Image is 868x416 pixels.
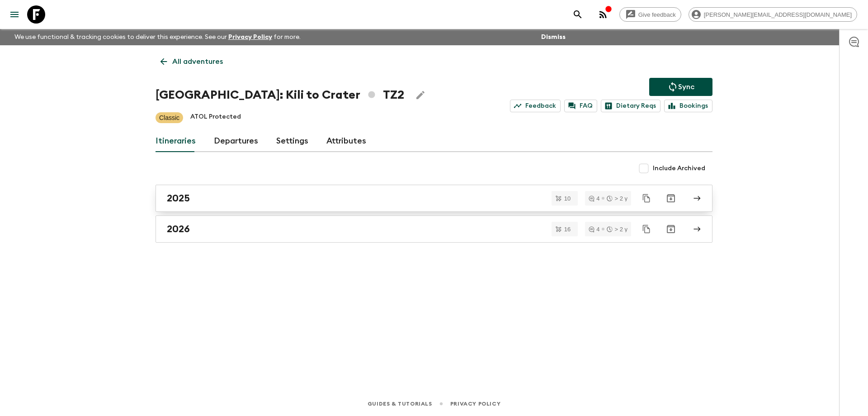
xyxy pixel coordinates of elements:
p: ATOL Protected [190,112,241,123]
h2: 2025 [167,192,190,204]
div: 4 [589,196,599,201]
div: > 2 y [607,196,627,201]
a: Privacy Policy [228,34,272,40]
span: Include Archived [653,164,705,173]
a: Guides & Tutorials [368,399,432,409]
span: [PERSON_NAME][EMAIL_ADDRESS][DOMAIN_NAME] [699,11,857,18]
button: Sync adventure departures to the booking engine [649,78,712,96]
button: Edit Adventure Title [411,86,429,104]
a: Settings [276,130,308,152]
button: search adventures [569,5,587,24]
button: Dismiss [539,31,568,43]
a: Attributes [326,130,366,152]
button: Duplicate [638,221,655,237]
p: Sync [678,81,694,92]
span: 16 [559,226,576,232]
div: 4 [589,226,599,232]
a: 2026 [156,215,712,243]
span: 10 [559,196,576,201]
a: Bookings [664,100,712,112]
a: Departures [214,130,258,152]
h1: [GEOGRAPHIC_DATA]: Kili to Crater TZ2 [156,86,404,104]
p: We use functional & tracking cookies to deliver this experience. See our for more. [11,29,304,45]
a: Privacy Policy [450,399,500,409]
button: Archive [662,220,680,238]
button: Archive [662,189,680,207]
a: Give feedback [619,7,681,22]
a: Dietary Reqs [601,100,660,112]
a: Itineraries [156,130,196,152]
div: > 2 y [607,226,627,232]
a: FAQ [564,100,597,112]
a: 2025 [156,185,712,212]
a: Feedback [510,100,561,112]
span: Give feedback [633,11,681,18]
button: Duplicate [638,190,655,206]
p: Classic [159,113,179,122]
div: [PERSON_NAME][EMAIL_ADDRESS][DOMAIN_NAME] [689,7,857,22]
h2: 2026 [167,223,190,235]
button: menu [5,5,24,24]
a: All adventures [156,53,228,71]
p: All adventures [172,56,223,67]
